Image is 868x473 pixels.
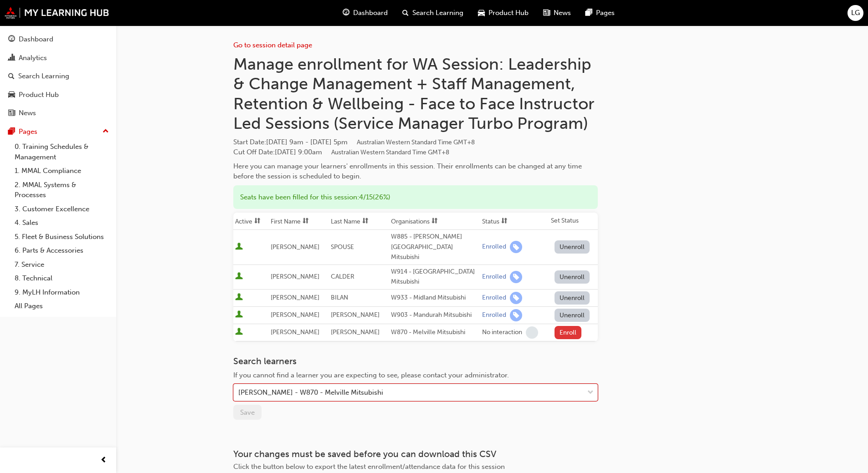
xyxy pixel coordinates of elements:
a: Search Learning [4,68,113,85]
a: 5. Fleet & Business Solutions [11,230,113,244]
span: [PERSON_NAME] [271,311,319,319]
span: [PERSON_NAME] [271,328,319,336]
span: If you cannot find a learner you are expecting to see, please contact your administrator. [233,371,509,379]
span: news-icon [543,7,550,19]
span: Start Date : [233,137,598,147]
span: User is active [235,293,243,302]
a: Analytics [4,50,113,66]
span: sorting-icon [254,218,261,225]
div: Enrolled [482,273,506,281]
a: 7. Service [11,258,113,272]
span: sorting-icon [362,218,369,225]
span: search-icon [402,7,409,19]
div: Enrolled [482,294,506,302]
button: Unenroll [555,240,590,254]
div: [PERSON_NAME] - W870 - Melville Mitsubishi [238,387,383,398]
h3: Search learners [233,356,598,366]
a: 4. Sales [11,216,113,230]
a: Dashboard [4,31,113,48]
span: User is active [235,243,243,252]
span: Product Hub [488,8,529,18]
a: 1. MMAL Compliance [11,164,113,178]
span: learningRecordVerb_NONE-icon [526,326,538,339]
span: sorting-icon [501,218,508,225]
a: news-iconNews [536,4,578,22]
span: car-icon [8,91,15,99]
th: Toggle SortBy [233,213,269,230]
span: User is active [235,310,243,320]
button: LG [847,5,863,21]
th: Toggle SortBy [329,213,389,230]
div: W903 - Mandurah Mitsubishi [391,310,478,320]
span: learningRecordVerb_ENROLL-icon [510,241,522,253]
button: Pages [4,123,113,140]
a: Go to session detail page [233,41,312,49]
a: 9. MyLH Information [11,285,113,300]
span: Click the button below to export the latest enrollment/attendance data for this session [233,463,505,471]
span: down-icon [587,387,594,399]
img: mmal [5,7,109,19]
div: Analytics [19,53,47,63]
a: car-iconProduct Hub [471,4,536,22]
span: Australian Western Standard Time GMT+8 [331,148,449,156]
span: SPOUSE [331,243,354,251]
span: pages-icon [586,7,592,19]
div: W885 - [PERSON_NAME][GEOGRAPHIC_DATA] Mitsubishi [391,232,478,263]
span: News [554,8,571,18]
a: guage-iconDashboard [335,4,395,22]
span: prev-icon [100,455,107,466]
span: guage-icon [8,36,15,44]
span: chart-icon [8,54,15,62]
h3: Your changes must be saved before you can download this CSV [233,449,598,459]
div: Enrolled [482,243,506,251]
div: Here you can manage your learners' enrollments in this session. Their enrollments can be changed ... [233,161,598,182]
th: Toggle SortBy [480,213,549,230]
h1: Manage enrollment for WA Session: Leadership & Change Management + Staff Management, Retention & ... [233,54,598,133]
a: News [4,105,113,122]
th: Toggle SortBy [389,213,480,230]
th: Set Status [549,213,598,230]
div: W933 - Midland Mitsubishi [391,293,478,303]
button: Unenroll [555,309,590,322]
a: 0. Training Schedules & Management [11,140,113,164]
span: BILAN [331,294,348,301]
span: learningRecordVerb_ENROLL-icon [510,309,522,321]
a: search-iconSearch Learning [395,4,471,22]
div: W870 - Melville Mitsubishi [391,327,478,338]
div: Pages [19,127,37,137]
span: search-icon [8,72,15,81]
a: pages-iconPages [578,4,622,22]
span: Pages [596,8,615,18]
span: [DATE] 9am - [DATE] 5pm [266,138,475,146]
div: Enrolled [482,311,506,320]
button: Save [233,405,262,420]
a: 6. Parts & Accessories [11,244,113,258]
span: Australian Western Standard Time GMT+8 [357,138,475,146]
span: [PERSON_NAME] [271,273,319,280]
div: Product Hub [19,90,59,100]
span: up-icon [103,126,109,137]
span: Dashboard [353,8,388,18]
button: DashboardAnalyticsSearch LearningProduct HubNews [4,29,113,123]
div: Search Learning [18,71,69,81]
div: Dashboard [19,34,53,45]
th: Toggle SortBy [269,213,329,230]
div: News [19,108,36,118]
span: User is active [235,328,243,337]
span: car-icon [478,7,485,19]
a: 3. Customer Excellence [11,202,113,216]
span: learningRecordVerb_ENROLL-icon [510,271,522,283]
span: sorting-icon [431,218,438,225]
button: Enroll [555,326,582,339]
div: W914 - [GEOGRAPHIC_DATA] Mitsubishi [391,267,478,287]
span: [PERSON_NAME] [271,294,319,301]
span: learningRecordVerb_ENROLL-icon [510,292,522,304]
a: All Pages [11,299,113,313]
span: [PERSON_NAME] [331,311,380,319]
span: sorting-icon [303,218,309,225]
a: Product Hub [4,86,113,103]
div: No interaction [482,328,522,337]
span: Save [240,408,255,417]
span: CALDER [331,273,354,280]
